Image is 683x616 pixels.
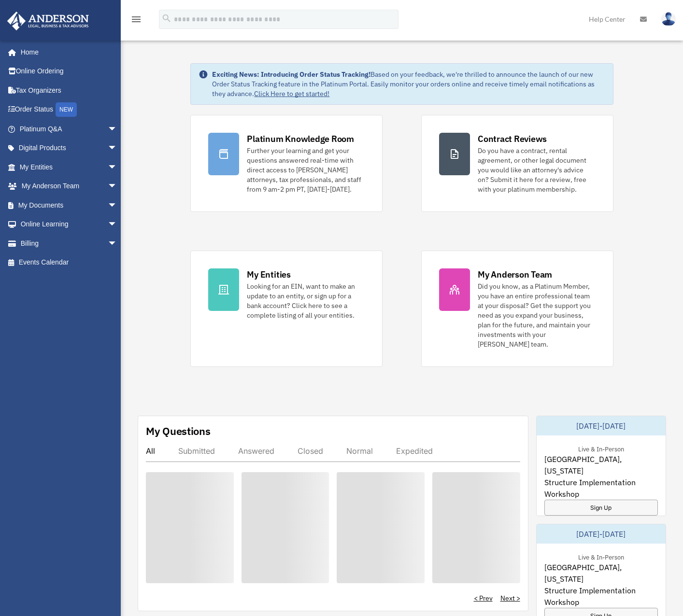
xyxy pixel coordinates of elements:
div: NEW [56,102,77,117]
span: arrow_drop_down [108,234,127,253]
a: menu [130,17,142,25]
a: Online Learningarrow_drop_down [7,215,132,234]
a: Home [7,42,127,62]
div: All [146,446,155,456]
a: Online Ordering [7,62,132,81]
div: [DATE]-[DATE] [537,416,666,435]
div: Did you know, as a Platinum Member, you have an entire professional team at your disposal? Get th... [478,281,596,349]
a: My Anderson Teamarrow_drop_down [7,177,132,196]
div: Live & In-Person [570,551,632,561]
div: Platinum Knowledge Room [247,133,354,145]
a: Events Calendar [7,253,132,272]
div: My Entities [247,268,290,280]
img: Anderson Advisors Platinum Portal [4,12,92,30]
span: [GEOGRAPHIC_DATA], [US_STATE] [544,561,658,585]
img: User Pic [661,12,676,26]
div: Further your learning and get your questions answered real-time with direct access to [PERSON_NAM... [247,146,365,194]
a: My Entities Looking for an EIN, want to make an update to an entity, or sign up for a bank accoun... [190,251,383,367]
span: arrow_drop_down [108,139,127,158]
div: Live & In-Person [570,443,632,453]
div: My Anderson Team [478,268,552,280]
div: Do you have a contract, rental agreement, or other legal document you would like an attorney's ad... [478,146,596,194]
div: Normal [346,446,373,456]
span: arrow_drop_down [108,119,127,139]
a: My Documentsarrow_drop_down [7,196,132,215]
a: Billingarrow_drop_down [7,234,132,253]
div: [DATE]-[DATE] [537,524,666,544]
span: arrow_drop_down [108,157,127,177]
span: Structure Implementation Workshop [544,585,658,608]
div: Expedited [396,446,433,456]
div: Contract Reviews [478,133,547,145]
a: My Entitiesarrow_drop_down [7,157,132,177]
div: Based on your feedback, we're thrilled to announce the launch of our new Order Status Tracking fe... [212,70,605,98]
a: Digital Productsarrow_drop_down [7,139,132,158]
a: Next > [500,593,520,603]
span: arrow_drop_down [108,215,127,235]
a: Sign Up [544,500,658,516]
a: Order StatusNEW [7,100,132,120]
strong: Exciting News: Introducing Order Status Tracking! [212,70,370,79]
div: Answered [238,446,274,456]
a: Platinum Knowledge Room Further your learning and get your questions answered real-time with dire... [190,115,383,212]
span: arrow_drop_down [108,177,127,196]
div: Looking for an EIN, want to make an update to an entity, or sign up for a bank account? Click her... [247,281,365,320]
i: search [161,13,172,24]
a: My Anderson Team Did you know, as a Platinum Member, you have an entire professional team at your... [421,251,613,367]
a: Click Here to get started! [254,89,329,98]
div: My Questions [146,424,211,438]
div: Closed [298,446,323,456]
span: [GEOGRAPHIC_DATA], [US_STATE] [544,453,658,476]
a: < Prev [474,593,493,603]
a: Contract Reviews Do you have a contract, rental agreement, or other legal document you would like... [421,115,613,212]
i: menu [130,14,142,25]
a: Tax Organizers [7,81,132,100]
a: Platinum Q&Aarrow_drop_down [7,119,132,139]
span: Structure Implementation Workshop [544,476,658,500]
div: Submitted [178,446,215,456]
span: arrow_drop_down [108,196,127,215]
